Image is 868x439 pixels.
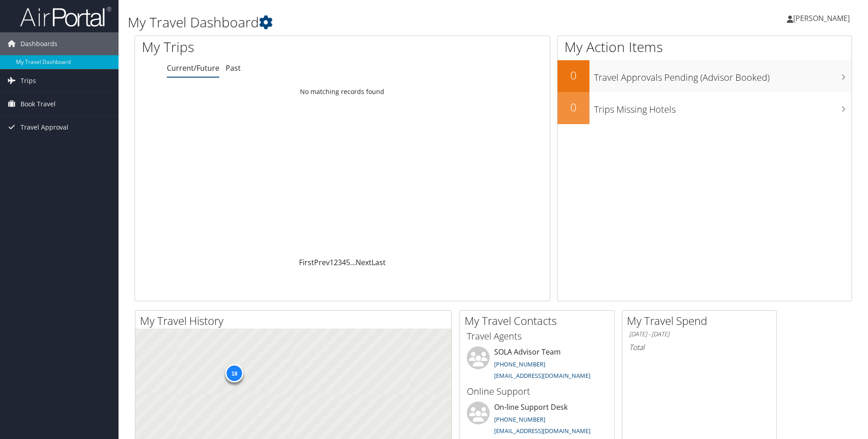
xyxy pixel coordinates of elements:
h1: My Trips [142,37,370,57]
a: Past [226,63,241,73]
a: First [299,257,314,267]
span: Book Travel [21,93,56,115]
h1: My Action Items [558,37,852,57]
span: Trips [21,69,36,92]
span: … [350,257,356,267]
a: 1 [330,257,334,267]
a: [EMAIL_ADDRESS][DOMAIN_NAME] [494,371,590,380]
h3: Trips Missing Hotels [594,99,852,116]
a: 0Trips Missing Hotels [558,92,852,124]
a: Prev [314,257,330,267]
a: [PHONE_NUMBER] [494,415,545,423]
h2: My Travel Contacts [465,313,614,329]
h6: [DATE] - [DATE] [629,330,770,339]
a: 4 [342,257,346,267]
h3: Online Support [467,385,607,398]
a: [EMAIL_ADDRESS][DOMAIN_NAME] [494,427,590,435]
h2: 0 [558,99,589,115]
div: 18 [225,364,243,382]
span: Travel Approval [21,116,68,139]
a: Current/Future [167,63,219,73]
h3: Travel Approvals Pending (Advisor Booked) [594,67,852,84]
a: [PERSON_NAME] [787,5,859,32]
span: Dashboards [21,32,57,55]
h2: 0 [558,68,589,83]
a: 5 [346,257,350,267]
a: 3 [338,257,342,267]
td: No matching records found [135,84,550,100]
h6: Total [629,342,770,352]
a: 0Travel Approvals Pending (Advisor Booked) [558,60,852,92]
a: [PHONE_NUMBER] [494,360,545,368]
li: On-line Support Desk [462,402,612,439]
a: Next [356,257,372,267]
a: Last [372,257,386,267]
a: 2 [334,257,338,267]
h1: My Travel Dashboard [128,13,615,32]
h2: My Travel History [140,313,451,329]
h3: Travel Agents [467,330,607,343]
img: airportal-logo.png [20,6,111,27]
li: SOLA Advisor Team [462,346,612,384]
span: [PERSON_NAME] [793,13,850,23]
h2: My Travel Spend [627,313,776,329]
